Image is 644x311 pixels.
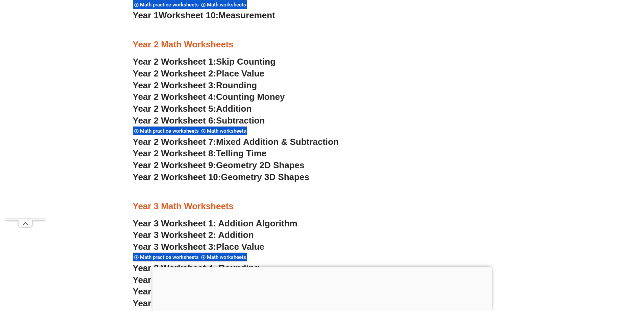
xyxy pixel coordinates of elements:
span: Year 2 Worksheet 1: [133,57,216,67]
a: Year 2 Worksheet 6:Subtraction [133,115,265,126]
a: Year 3 Worksheet 7: Multiplication (x2, x4, x3, x6) [133,298,337,308]
span: Addition [216,104,252,114]
a: Year 2 Worksheet 8:Telling Time [133,148,267,158]
span: Year 2 Worksheet 4: [133,92,216,102]
span: Math worksheets [207,2,248,8]
span: Subtraction [216,115,265,126]
a: Year 2 Worksheet 3:Rounding [133,80,257,90]
a: Year 2 Worksheet 1:Skip Counting [133,57,276,67]
h3: Year 2 Math Worksheets [133,39,511,50]
span: Year 2 Worksheet 8: [133,148,216,158]
span: Year 2 Worksheet 10: [133,172,221,182]
a: Year 2 Worksheet 4:Counting Money [133,92,285,102]
a: Year 2 Worksheet 5:Addition [133,104,252,114]
span: Year 3 Worksheet 3: [133,242,216,252]
a: Year 3 Worksheet 3:Place Value [133,242,265,252]
span: Place Value [216,68,264,79]
span: Place Value [216,242,264,252]
span: Skip Counting [216,57,276,67]
div: Math practice worksheets [133,252,200,262]
span: Year 2 Worksheet 2: [133,68,216,79]
span: Geometry 3D Shapes [221,172,309,182]
span: Measurement [218,10,275,20]
h3: Year 3 Math Worksheets [133,201,511,212]
span: Counting Money [216,92,285,102]
span: Year 2 Worksheet 5: [133,104,216,114]
a: Year 2 Worksheet 7:Mixed Addition & Subtraction [133,137,339,147]
span: Math practice worksheets [140,254,201,260]
iframe: Chat Widget [531,235,644,311]
a: Year 3 Worksheet 5: Rounding (Money) [133,275,296,285]
div: Math practice worksheets [133,126,200,135]
a: Year 3 Worksheet 2: Addition [133,230,254,240]
a: Year 3 Worksheet 1: Addition Algorithm [133,218,297,228]
span: Year 2 Worksheet 6: [133,115,216,126]
iframe: Advertisement [5,16,46,219]
a: Year 2 Worksheet 10:Geometry 3D Shapes [133,172,309,182]
a: Year 1Worksheet 10:Measurement [133,10,275,20]
div: Math worksheets [200,252,247,262]
span: Rounding [216,80,257,90]
span: Telling Time [216,148,266,158]
span: Math worksheets [207,254,248,260]
span: Math practice worksheets [140,128,201,134]
a: Year 2 Worksheet 9:Geometry 2D Shapes [133,160,305,170]
span: Worksheet 10: [159,10,218,20]
span: Math practice worksheets [140,2,201,8]
span: Year 2 Worksheet 7: [133,137,216,147]
iframe: Advertisement [152,267,492,309]
a: Year 3 Worksheet 6: Subtraction [133,286,267,296]
div: Math worksheets [200,126,247,135]
span: Math worksheets [207,128,248,134]
a: Year 3 Worksheet 4: Rounding [133,263,260,273]
a: Year 2 Worksheet 2:Place Value [133,68,265,79]
span: Year 2 Worksheet 9: [133,160,216,170]
span: Year 2 Worksheet 3: [133,80,216,90]
span: Mixed Addition & Subtraction [216,137,339,147]
span: Geometry 2D Shapes [216,160,304,170]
